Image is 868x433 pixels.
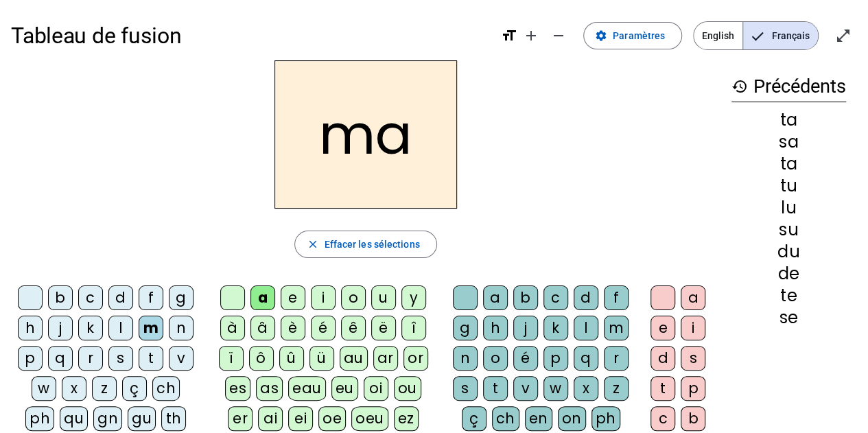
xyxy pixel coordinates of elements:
div: j [48,316,73,340]
div: â [250,316,275,340]
div: ô [249,346,274,371]
div: oi [364,376,388,401]
div: d [574,285,598,310]
div: p [681,376,705,401]
mat-icon: remove [550,27,567,44]
div: ou [394,376,421,401]
mat-icon: close [306,238,318,250]
div: r [78,346,103,371]
div: as [256,376,283,401]
div: lu [731,200,846,216]
div: on [558,406,586,431]
div: ta [731,156,846,172]
div: s [453,376,478,401]
div: n [169,316,193,340]
div: se [731,309,846,326]
div: ê [341,316,366,340]
div: d [108,285,133,310]
div: ch [492,406,519,431]
div: g [453,316,478,340]
div: eau [288,376,326,401]
div: r [604,346,629,371]
div: e [650,316,675,340]
div: ch [152,376,180,401]
div: p [543,346,568,371]
div: eu [331,376,358,401]
div: v [169,346,193,371]
div: i [311,285,336,310]
div: p [18,346,43,371]
h1: Tableau de fusion [11,14,490,58]
div: à [220,316,245,340]
div: z [604,376,629,401]
div: du [731,244,846,260]
div: t [483,376,508,401]
div: q [48,346,73,371]
button: Entrer en plein écran [830,22,857,49]
div: û [279,346,304,371]
div: i [681,316,705,340]
div: k [543,316,568,340]
div: te [731,288,846,304]
div: ei [288,406,313,431]
div: gu [128,406,156,431]
div: é [311,316,336,340]
div: tu [731,178,846,194]
div: ç [122,376,147,401]
div: s [681,346,705,371]
div: f [604,285,629,310]
div: d [650,346,675,371]
div: ph [25,406,54,431]
div: z [92,376,117,401]
div: w [32,376,56,401]
span: Effacer les sélections [324,236,419,253]
div: e [281,285,305,310]
div: de [731,266,846,282]
div: t [139,346,163,371]
div: au [340,346,368,371]
div: l [108,316,133,340]
div: en [525,406,552,431]
div: î [401,316,426,340]
div: b [681,406,705,431]
div: a [483,285,508,310]
div: c [650,406,675,431]
div: ç [462,406,486,431]
div: sa [731,134,846,150]
div: ü [309,346,334,371]
div: th [161,406,186,431]
div: a [681,285,705,310]
div: m [139,316,163,340]
div: h [483,316,508,340]
div: x [62,376,86,401]
div: h [18,316,43,340]
span: Paramètres [613,27,665,44]
div: m [604,316,629,340]
div: oe [318,406,346,431]
div: q [574,346,598,371]
div: qu [60,406,88,431]
div: c [78,285,103,310]
div: b [48,285,73,310]
h3: Précédents [731,71,846,102]
div: é [513,346,538,371]
button: Diminuer la taille de la police [545,22,572,49]
div: j [513,316,538,340]
mat-button-toggle-group: Language selection [693,21,819,50]
div: c [543,285,568,310]
button: Effacer les sélections [294,231,436,258]
div: f [139,285,163,310]
span: English [694,22,742,49]
mat-icon: add [523,27,539,44]
div: g [169,285,193,310]
div: l [574,316,598,340]
mat-icon: format_size [501,27,517,44]
div: w [543,376,568,401]
div: su [731,222,846,238]
div: ar [373,346,398,371]
h2: ma [274,60,457,209]
div: ph [591,406,620,431]
div: b [513,285,538,310]
div: s [108,346,133,371]
div: o [341,285,366,310]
